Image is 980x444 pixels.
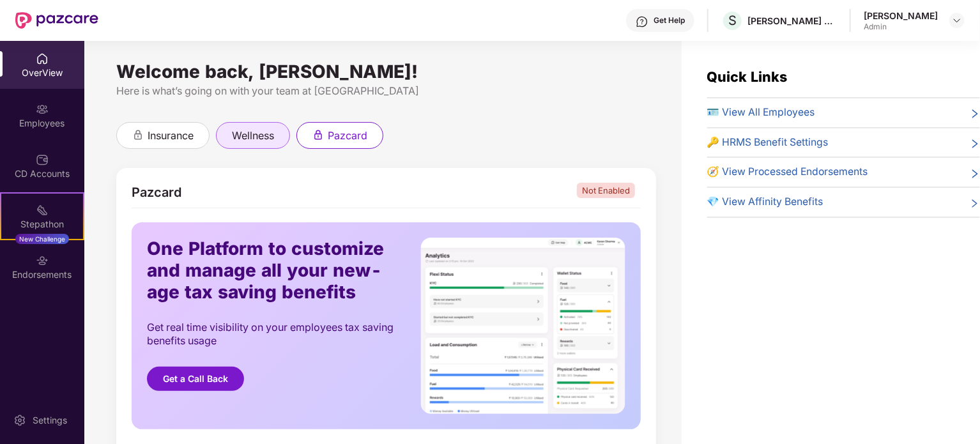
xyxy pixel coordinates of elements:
img: svg+xml;base64,PHN2ZyBpZD0iSG9tZSIgeG1sbnM9Imh0dHA6Ly93d3cudzMub3JnLzIwMDAvc3ZnIiB3aWR0aD0iMjAiIG... [36,52,49,65]
span: 🪪 View All Employees [707,105,815,121]
span: Quick Links [707,68,788,85]
span: Not Enabled [577,183,635,198]
span: S [728,13,737,28]
div: Admin [864,22,938,32]
div: One Platform to customize and manage all your new-age tax saving benefits [147,238,401,303]
div: Settings [29,414,71,427]
div: Get real time visibility on your employees tax saving benefits usage [147,321,401,348]
img: svg+xml;base64,PHN2ZyBpZD0iRW5kb3JzZW1lbnRzIiB4bWxucz0iaHR0cDovL3d3dy53My5vcmcvMjAwMC9zdmciIHdpZH... [36,254,49,267]
span: right [970,197,980,210]
span: 🔑 HRMS Benefit Settings [707,135,829,151]
div: Stepathon [1,218,83,231]
span: wellness [232,128,274,144]
span: 💎 View Affinity Benefits [707,194,823,210]
img: analyticsIcon [420,238,625,414]
span: right [970,167,980,180]
img: svg+xml;base64,PHN2ZyB4bWxucz0iaHR0cDovL3d3dy53My5vcmcvMjAwMC9zdmciIHdpZHRoPSIyMSIgaGVpZ2h0PSIyMC... [36,204,49,217]
span: pazcard [328,128,367,144]
span: 🧭 View Processed Endorsements [707,164,868,180]
span: right [970,107,980,121]
div: Here is what’s going on with your team at [GEOGRAPHIC_DATA] [116,83,656,99]
span: right [970,137,980,151]
span: insurance [148,128,194,144]
div: animation [132,129,144,141]
img: svg+xml;base64,PHN2ZyBpZD0iRHJvcGRvd24tMzJ4MzIiIHhtbG5zPSJodHRwOi8vd3d3LnczLm9yZy8yMDAwL3N2ZyIgd2... [952,15,962,26]
button: Get a Call Back [147,367,244,391]
span: Pazcard [132,185,181,200]
div: Welcome back, [PERSON_NAME]! [116,66,656,77]
div: [PERSON_NAME] HEARTCARE PVT LTD [747,15,837,27]
div: [PERSON_NAME] [864,10,938,22]
div: Get Help [654,15,685,26]
div: animation [312,129,324,141]
img: svg+xml;base64,PHN2ZyBpZD0iRW1wbG95ZWVzIiB4bWxucz0iaHR0cDovL3d3dy53My5vcmcvMjAwMC9zdmciIHdpZHRoPS... [36,103,49,116]
img: svg+xml;base64,PHN2ZyBpZD0iU2V0dGluZy0yMHgyMCIgeG1sbnM9Imh0dHA6Ly93d3cudzMub3JnLzIwMDAvc3ZnIiB3aW... [13,414,26,427]
div: New Challenge [15,234,69,244]
img: New Pazcare Logo [15,12,98,29]
img: svg+xml;base64,PHN2ZyBpZD0iQ0RfQWNjb3VudHMiIGRhdGEtbmFtZT0iQ0QgQWNjb3VudHMiIHhtbG5zPSJodHRwOi8vd3... [36,153,49,166]
img: svg+xml;base64,PHN2ZyBpZD0iSGVscC0zMngzMiIgeG1sbnM9Imh0dHA6Ly93d3cudzMub3JnLzIwMDAvc3ZnIiB3aWR0aD... [636,15,648,28]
